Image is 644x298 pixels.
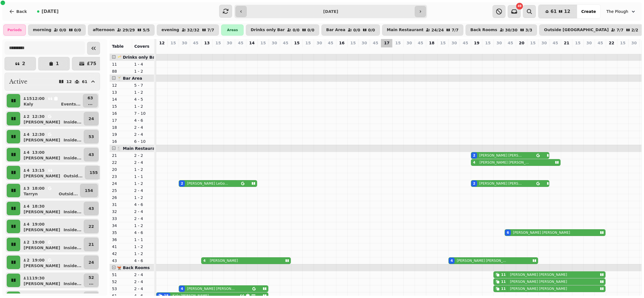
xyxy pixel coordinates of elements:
[84,130,99,143] button: 53
[32,150,45,155] p: 13:00
[134,118,152,123] p: 4 - 6
[64,227,81,233] p: Inside ...
[134,202,152,207] p: 4 - 6
[84,112,99,125] button: 24
[24,155,60,161] p: [PERSON_NAME]
[283,40,288,46] p: 45
[294,47,299,52] p: 0
[21,220,83,233] button: 419:00[PERSON_NAME]Inside...
[473,160,475,165] div: 4
[173,294,209,298] p: Kaly [PERSON_NAME]
[550,9,557,14] span: 61
[496,40,502,46] p: 30
[485,40,491,46] p: 15
[203,258,205,263] div: 4
[83,94,98,107] button: 63...
[466,24,537,36] button: Back Rooms30/303/3
[112,181,130,186] p: 24
[418,40,423,46] p: 45
[440,40,446,46] p: 15
[216,40,221,46] p: 15
[260,40,266,46] p: 15
[112,153,130,158] p: 21
[452,47,456,52] p: 4
[317,40,322,46] p: 30
[85,188,93,193] p: 154
[525,28,532,32] p: 3 / 3
[181,181,183,186] div: 2
[418,47,423,52] p: 0
[171,47,175,52] p: 0
[193,47,198,52] p: 0
[112,195,130,200] p: 26
[395,40,401,46] p: 15
[82,80,87,84] p: 61
[26,275,30,281] p: 11
[112,111,130,116] p: 16
[89,242,94,247] p: 21
[21,112,83,125] button: 212:30[PERSON_NAME]Inside...
[88,101,93,106] p: ...
[112,132,130,137] p: 19
[238,47,243,52] p: 0
[32,275,45,281] p: 19:30
[541,40,547,46] p: 30
[486,47,490,52] p: 0
[134,153,152,158] p: 2 - 2
[64,155,81,161] p: Inside ...
[134,132,152,137] p: 2 - 4
[112,209,130,214] p: 32
[339,40,344,46] p: 16
[88,95,93,101] p: 63
[112,237,130,242] p: 36
[112,118,130,123] p: 17
[513,230,570,235] p: [PERSON_NAME] [PERSON_NAME]
[134,44,149,49] span: Covers
[93,28,115,32] p: afternoon
[112,125,130,130] p: 18
[187,286,236,291] p: [PERSON_NAME] [PERSON_NAME]
[501,272,506,277] div: 11
[306,47,310,52] p: 0
[326,28,346,32] p: Bar Area
[553,40,558,46] p: 45
[21,148,83,161] button: 413:00[PERSON_NAME]Inside...
[632,47,636,52] p: 0
[112,68,130,74] p: 88
[292,28,300,32] p: 0 / 0
[134,230,152,235] p: 4 - 6
[84,202,99,215] button: 43
[620,40,625,46] p: 15
[64,137,81,143] p: Inside ...
[134,216,152,221] p: 2 - 4
[553,47,557,52] p: 0
[581,10,596,13] span: Create
[473,181,475,186] div: 2
[22,61,25,66] p: 2
[38,57,70,70] button: 1
[89,206,94,211] p: 43
[598,47,602,52] p: 0
[362,47,366,52] p: 0
[134,68,152,74] p: 1 - 2
[429,40,434,46] p: 18
[89,152,94,157] p: 43
[21,130,83,143] button: 412:30[PERSON_NAME]Inside...
[479,153,523,158] p: [PERSON_NAME] [PERSON_NAME]
[72,57,103,70] button: £75
[160,47,164,52] p: 15
[328,40,333,46] p: 45
[452,40,457,46] p: 30
[134,97,152,102] p: 4 - 5
[112,82,130,88] p: 12
[616,28,623,32] p: 7 / 7
[84,256,99,269] button: 24
[134,160,152,165] p: 2 - 4
[431,28,444,32] p: 24 / 24
[530,40,536,46] p: 15
[24,137,60,143] p: [PERSON_NAME]
[21,184,79,197] button: 318:00TarrynOutsid...
[21,94,82,107] button: 1512:00KalyEvents...
[61,101,80,107] p: Events ...
[272,47,276,52] p: 0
